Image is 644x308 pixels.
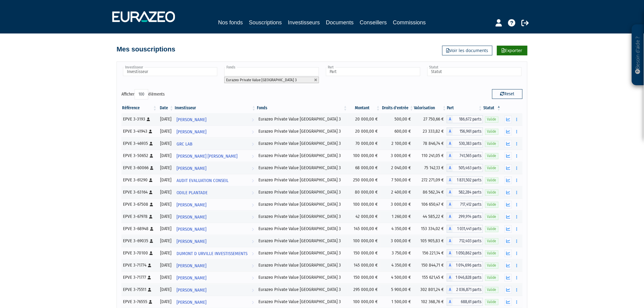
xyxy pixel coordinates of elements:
h4: Mes souscriptions [117,46,175,53]
i: Voir l'investisseur [252,138,254,150]
div: A - Eurazeo Private Value Europe 3 [447,286,483,294]
span: 1 831,502 parts [453,176,483,184]
span: 1 031,441 parts [453,225,483,233]
i: [Français] Personne physique [149,215,152,219]
td: 600,00 € [381,125,414,138]
th: Montant: activer pour trier la colonne par ordre croissant [348,103,381,113]
div: Eurazeo Private Value [GEOGRAPHIC_DATA] 3 [258,116,346,122]
span: A [447,225,453,233]
td: 86 562,34 € [414,186,447,198]
label: Afficher éléments [121,89,165,100]
div: A - Eurazeo Private Value Europe 3 [447,213,483,221]
a: [PERSON_NAME] [174,235,256,247]
div: [DATE] [159,189,172,195]
div: Eurazeo Private Value [GEOGRAPHIC_DATA] 3 [258,177,346,183]
div: EPVE 3-41943 [123,128,155,135]
div: Eurazeo Private Value [GEOGRAPHIC_DATA] 3 [258,189,346,195]
a: [PERSON_NAME] [174,259,256,271]
a: Souscriptions [249,18,282,28]
div: Eurazeo Private Value [GEOGRAPHIC_DATA] 3 [258,213,346,220]
div: Eurazeo Private Value [GEOGRAPHIC_DATA] 3 [258,165,346,171]
td: 3 000,00 € [381,235,414,247]
td: 4 350,00 € [381,259,414,271]
td: 150 844,71 € [414,259,447,271]
i: Voir l'investisseur [252,212,254,223]
th: Part: activer pour trier la colonne par ordre croissant [447,103,483,113]
span: [PERSON_NAME] [177,163,206,174]
td: 1 260,00 € [381,211,414,223]
span: 582,284 parts [453,188,483,196]
td: 100 000,00 € [348,235,381,247]
td: 250 000,00 € [348,174,381,186]
span: 186,672 parts [453,115,483,123]
span: A [447,213,453,221]
td: 102 368,76 € [414,296,447,308]
span: Valide [485,177,499,183]
div: A - Eurazeo Private Value Europe 3 [447,201,483,208]
i: [Français] Personne physique [147,117,150,121]
span: [PERSON_NAME] [177,126,206,138]
i: [Français] Personne physique [149,300,152,304]
div: A - Eurazeo Private Value Europe 3 [447,274,483,282]
span: Valide [485,129,499,135]
a: ODILE PLANTADE [174,186,256,198]
i: [Français] Personne physique [149,251,153,255]
a: Voir les documents [442,46,492,55]
td: 2 100,00 € [381,138,414,150]
i: Voir l'investisseur [252,248,254,259]
span: Valide [485,190,499,195]
div: EPVE 3-71774 [123,262,155,268]
i: [Français] Personne physique [149,130,152,133]
a: Conseillers [360,18,387,27]
div: [DATE] [159,238,172,244]
div: EPVE 3-60066 [123,165,155,171]
div: EPVE 3-67978 [123,213,155,220]
i: Voir l'investisseur [252,187,254,198]
div: EPVE 3-69035 [123,238,155,244]
div: [DATE] [159,116,172,122]
div: [DATE] [159,286,172,293]
td: 100 000,00 € [348,150,381,162]
a: Documents [326,18,354,27]
td: 2 040,00 € [381,162,414,174]
div: Eurazeo Private Value [GEOGRAPHIC_DATA] 3 [258,128,346,135]
i: Voir l'investisseur [252,114,254,125]
div: Eurazeo Private Value [GEOGRAPHIC_DATA] 3 [258,238,346,244]
span: 505,463 parts [453,164,483,172]
span: 530,383 parts [453,140,483,148]
span: A [447,152,453,160]
span: Valide [485,141,499,147]
div: Eurazeo Private Value [GEOGRAPHIC_DATA] 3 [258,250,346,256]
a: GRC LAB [174,138,256,150]
div: EPVE 3-76555 [123,299,155,305]
td: 23 333,82 € [414,125,447,138]
th: Statut : activer pour trier la colonne par ordre d&eacute;croissant [483,103,502,113]
i: [Français] Personne physique [149,142,153,145]
div: EPVE 3-3193 [123,116,155,122]
i: Voir l'investisseur [252,199,254,211]
span: Valide [485,263,499,268]
a: [PERSON_NAME] [174,284,256,296]
div: A - Eurazeo Private Value Europe 3 [447,237,483,245]
td: 105 905,83 € [414,235,447,247]
span: Valide [485,250,499,256]
div: [DATE] [159,165,172,171]
td: 272 271,09 € [414,174,447,186]
td: 4 500,00 € [381,271,414,284]
div: EPVE 3-71777 [123,274,155,281]
span: A [447,286,453,294]
span: [PERSON_NAME] [177,285,206,296]
a: [PERSON_NAME] [PERSON_NAME] [174,150,256,162]
div: A - Eurazeo Private Value Europe 3 [447,176,483,184]
i: [Français] Personne physique [149,191,152,194]
div: EPVE 3-46935 [123,140,155,147]
td: 150 000,00 € [348,247,381,259]
span: Valide [485,214,499,220]
span: 1 014,696 parts [453,261,483,269]
td: 295 000,00 € [348,284,381,296]
div: [DATE] [159,299,172,305]
div: A - Eurazeo Private Value Europe 3 [447,140,483,148]
a: Commissions [393,18,426,27]
i: [Français] Personne physique [150,203,153,206]
span: A [447,261,453,269]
